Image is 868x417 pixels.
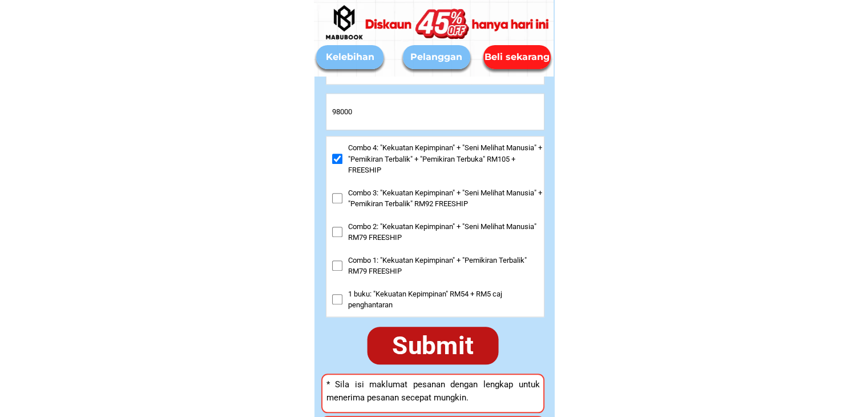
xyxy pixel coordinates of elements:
span: Combo 1: "Kekuatan Kepimpinan" + "Pemikiran Terbalik" RM79 FREESHIP [348,255,544,277]
div: Pelanggan [403,50,470,64]
span: * Sila isi maklumat pesanan dengan lengkap untuk menerima pesanan secepat mungkin. [326,379,540,403]
div: Beli sekarang [481,50,554,65]
input: Combo 1: "Kekuatan Kepimpinan" + "Pemikiran Terbalik" RM79 FREESHIP [332,260,342,271]
span: Combo 3: "Kekuatan Kepimpinan" + "Seni Melihat Manusia" + "Pemikiran Terbalik" RM92 FREESHIP [348,187,544,210]
input: Combo 3: "Kekuatan Kepimpinan" + "Seni Melihat Manusia" + "Pemikiran Terbalik" RM92 FREESHIP [332,193,342,203]
div: Kelebihan [316,50,383,64]
span: Combo 2: "Kekuatan Kepimpinan" + "Seni Melihat Manusia" RM79 FREESHIP [348,221,544,243]
input: Input postal_code [326,94,544,130]
input: 1 buku: "Kekuatan Kepimpinan" RM54 + RM5 caj penghantaran [332,294,342,304]
span: Combo 4: "Kekuatan Kepimpinan" + "Seni Melihat Manusia" + "Pemikiran Terbalik" + "Pemikiran Terbu... [348,142,544,176]
span: 1 buku: "Kekuatan Kepimpinan" RM54 + RM5 caj penghantaran [348,288,544,311]
div: Submit [361,325,504,366]
input: Combo 4: "Kekuatan Kepimpinan" + "Seni Melihat Manusia" + "Pemikiran Terbalik" + "Pemikiran Terbu... [332,154,342,164]
input: Combo 2: "Kekuatan Kepimpinan" + "Seni Melihat Manusia" RM79 FREESHIP [332,227,342,237]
